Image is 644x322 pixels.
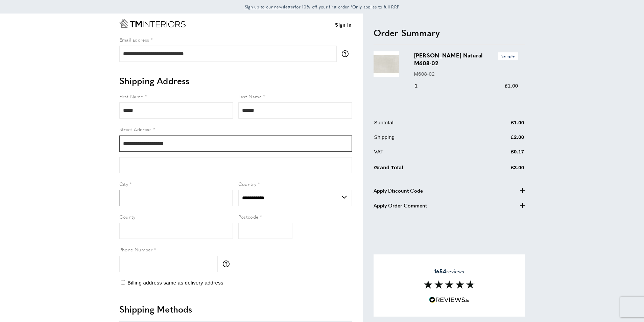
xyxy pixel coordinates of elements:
[478,162,524,177] td: £3.00
[478,148,524,161] td: £0.17
[335,21,352,29] a: Sign in
[119,19,186,28] a: Go to Home page
[374,133,477,146] td: Shipping
[119,75,352,87] h2: Shipping Address
[342,50,352,57] button: More information
[478,119,524,132] td: £1.00
[429,297,470,303] img: Reviews.io 5 stars
[414,70,518,78] p: M608-02
[374,187,423,195] span: Apply Discount Code
[374,51,399,77] img: Veranda Hopsack Natural M608-02
[119,126,152,132] span: Street Address
[498,52,518,59] span: Sample
[119,246,153,253] span: Phone Number
[374,27,525,39] h2: Order Summary
[127,280,223,286] span: Billing address same as delivery address
[245,3,295,10] a: Sign up to our newsletter
[414,51,518,67] h3: [PERSON_NAME] Natural M608-02
[223,261,233,267] button: More information
[238,180,257,187] span: Country
[119,36,149,43] span: Email address
[374,162,477,177] td: Grand Total
[245,4,295,10] span: Sign up to our newsletter
[434,267,446,275] strong: 1654
[424,280,475,289] img: Reviews section
[238,93,262,100] span: Last Name
[119,303,352,315] h2: Shipping Methods
[434,268,464,275] span: reviews
[238,213,259,220] span: Postcode
[119,180,128,187] span: City
[121,280,125,284] input: Billing address same as delivery address
[245,4,400,10] span: for 10% off your first order *Only applies to full RRP
[414,82,427,90] div: 1
[119,93,143,100] span: First Name
[505,83,518,89] span: £1.00
[119,213,136,220] span: County
[374,201,427,209] span: Apply Order Comment
[374,119,477,132] td: Subtotal
[478,133,524,146] td: £2.00
[374,148,477,161] td: VAT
